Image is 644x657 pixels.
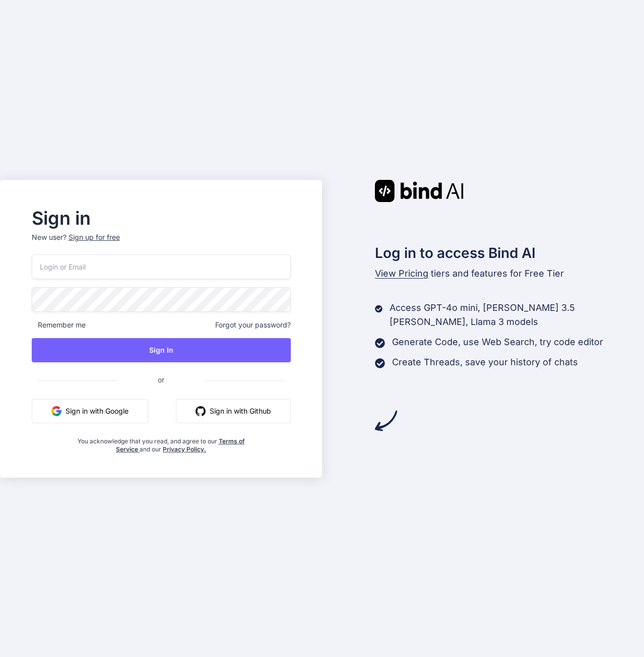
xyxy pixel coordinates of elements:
[32,254,291,279] input: Login or Email
[375,268,428,279] span: View Pricing
[32,210,291,226] h2: Sign in
[51,406,61,416] img: google
[375,410,397,432] img: arrow
[392,355,578,369] p: Create Threads, save your history of chats
[163,445,206,453] a: Privacy Policy.
[375,267,644,281] p: tiers and features for Free Tier
[196,406,206,416] img: github
[375,242,644,264] h2: Log in to access Bind AI
[32,320,86,330] span: Remember me
[215,320,291,330] span: Forgot your password?
[176,399,291,423] button: Sign in with Github
[32,399,148,423] button: Sign in with Google
[32,232,291,254] p: New user?
[390,301,644,329] p: Access GPT-4o mini, [PERSON_NAME] 3.5 [PERSON_NAME], Llama 3 models
[75,431,247,453] div: You acknowledge that you read, and agree to our and our
[32,338,291,362] button: Sign In
[117,367,205,392] span: or
[392,335,603,349] p: Generate Code, use Web Search, try code editor
[69,232,120,242] div: Sign up for free
[116,437,245,453] a: Terms of Service
[375,180,464,202] img: Bind AI logo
